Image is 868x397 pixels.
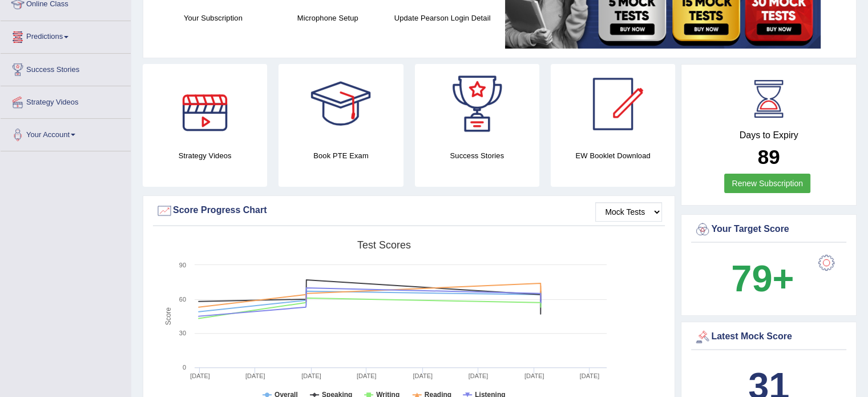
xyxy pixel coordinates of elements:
h4: Your Subscription [162,12,265,24]
text: 60 [179,296,186,303]
b: 89 [758,146,780,168]
a: Predictions [1,21,131,50]
h4: Book PTE Exam [278,150,403,162]
h4: Update Pearson Login Detail [391,12,494,24]
a: Renew Subscription [724,174,810,193]
a: Strategy Videos [1,86,131,115]
text: 0 [183,364,186,371]
tspan: [DATE] [357,372,377,379]
a: Your Account [1,119,131,147]
tspan: [DATE] [469,372,488,379]
a: Success Stories [1,54,131,82]
h4: Strategy Videos [143,150,267,162]
tspan: [DATE] [245,372,265,379]
h4: EW Booklet Download [551,150,675,162]
tspan: Score [164,307,172,326]
div: Score Progress Chart [156,202,662,219]
tspan: Test scores [357,239,411,251]
tspan: [DATE] [190,372,210,379]
text: 90 [179,262,186,268]
b: 79+ [731,258,794,299]
tspan: [DATE] [301,372,321,379]
text: 30 [179,330,186,336]
h4: Microphone Setup [276,12,380,24]
h4: Success Stories [415,150,539,162]
div: Latest Mock Score [694,328,843,346]
tspan: [DATE] [524,372,544,379]
tspan: [DATE] [580,372,600,379]
h4: Days to Expiry [694,130,843,141]
tspan: [DATE] [413,372,433,379]
div: Your Target Score [694,221,843,238]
